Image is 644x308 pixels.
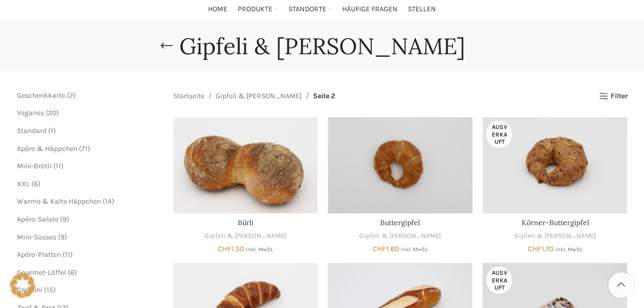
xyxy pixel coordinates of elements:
span: 9 [60,233,65,241]
small: inkl. MwSt. [555,246,583,253]
span: Standorte [288,5,326,14]
h1: Gipfeli & [PERSON_NAME] [179,33,465,60]
span: 71 [81,144,88,153]
a: Apéro-Salate [17,215,58,224]
span: 1 [51,126,53,135]
span: 20 [48,108,56,117]
a: Veganes [17,108,44,117]
span: 9 [63,215,67,224]
small: inkl. MwSt. [401,246,428,253]
a: Buttergipfel [328,117,472,213]
a: Scroll to top button [608,272,634,298]
span: Stellen [408,5,436,14]
span: 11 [65,250,70,259]
a: Startseite [173,91,204,102]
a: Apéro-Platten [17,250,61,259]
a: Gipfeli & [PERSON_NAME] [359,231,441,241]
span: 11 [56,162,61,170]
span: 6 [34,180,38,188]
bdi: 1.70 [527,245,553,253]
a: Gipfeli & [PERSON_NAME] [204,231,286,241]
a: Warme & Kalte Häppchen [17,197,101,206]
span: Home [208,5,227,14]
span: CHF [218,245,232,253]
a: Gipfeli & [PERSON_NAME] [216,91,302,102]
a: Körner-Buttergipfel [483,117,627,213]
a: Standard [17,126,47,135]
a: Apéro & Häppchen [17,144,77,153]
a: Mini-Brötli [17,162,52,170]
span: Ausverkauft [486,267,512,294]
span: 15 [47,285,53,294]
span: Ausverkauft [486,121,512,148]
span: CHF [527,245,541,253]
span: Häufige Fragen [342,5,398,14]
a: Bürli [238,218,254,227]
a: Gipfeli & [PERSON_NAME] [514,231,596,241]
span: Produkte [238,5,273,14]
span: Seite 2 [313,91,335,102]
a: XXL [17,180,30,188]
a: Körner-Buttergipfel [521,218,589,227]
span: 14 [105,197,112,206]
a: Bürli [173,117,318,213]
small: inkl. MwSt. [246,246,274,253]
bdi: 1.60 [372,245,399,253]
span: 6 [70,268,74,277]
span: 2 [69,91,73,100]
a: Filter [599,92,627,101]
a: Mini-Süsses [17,233,56,241]
span: CHF [372,245,386,253]
bdi: 1.50 [218,245,244,253]
nav: Breadcrumb [173,91,335,102]
a: Geschenkkarte [17,91,65,100]
a: Buttergipfel [380,218,420,227]
a: Go back [154,36,179,56]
